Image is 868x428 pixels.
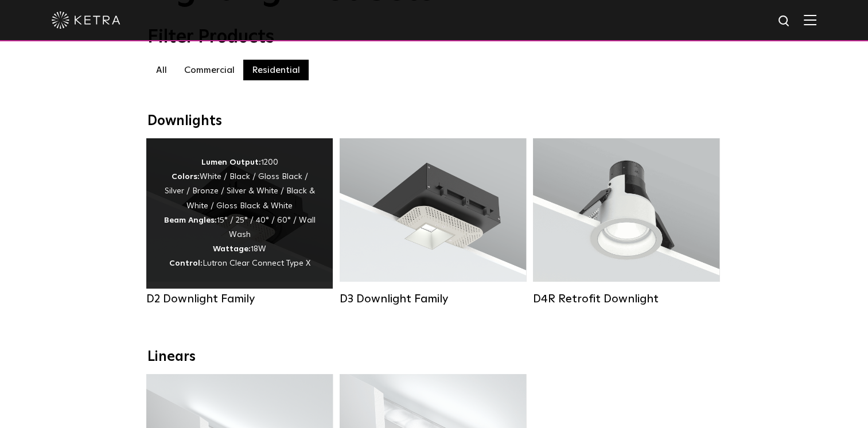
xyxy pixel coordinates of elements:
[201,158,261,166] strong: Lumen Output:
[533,138,719,310] a: D4R Retrofit Downlight Lumen Output:800Colors:White / BlackBeam Angles:15° / 25° / 40° / 60°Watta...
[52,11,120,29] img: ketra-logo-2019-white
[146,138,333,310] a: D2 Downlight Family Lumen Output:1200Colors:White / Black / Gloss Black / Silver / Bronze / Silve...
[164,216,217,224] strong: Beam Angles:
[340,292,526,306] div: D3 Downlight Family
[146,292,333,306] div: D2 Downlight Family
[243,60,309,80] label: Residential
[172,173,200,181] strong: Colors:
[777,14,792,29] img: search icon
[164,155,316,271] div: 1200 White / Black / Gloss Black / Silver / Bronze / Silver & White / Black & White / Gloss Black...
[169,259,203,267] strong: Control:
[203,259,310,267] span: Lutron Clear Connect Type X
[147,113,721,130] div: Downlights
[147,349,721,365] div: Linears
[533,292,719,306] div: D4R Retrofit Downlight
[213,245,251,253] strong: Wattage:
[804,14,816,25] img: Hamburger%20Nav.svg
[340,138,526,310] a: D3 Downlight Family Lumen Output:700 / 900 / 1100Colors:White / Black / Silver / Bronze / Paintab...
[176,60,243,80] label: Commercial
[147,60,176,80] label: All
